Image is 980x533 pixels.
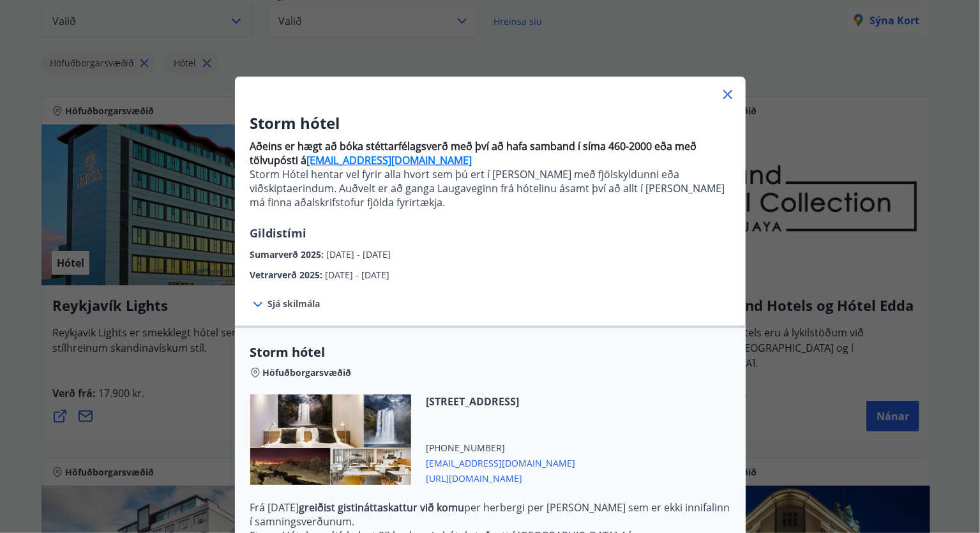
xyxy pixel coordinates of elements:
span: Storm hótel [250,343,730,361]
span: [PHONE_NUMBER] [426,442,576,454]
strong: Aðeins er hægt að bóka stéttarfélagsverð með því að hafa samband í síma 460-2000 eða með tölvupós... [250,139,697,167]
span: [EMAIL_ADDRESS][DOMAIN_NAME] [426,454,576,470]
span: [STREET_ADDRESS] [426,394,576,409]
span: Sjá skilmála [268,297,320,310]
span: [URL][DOMAIN_NAME] [426,470,576,485]
span: Sumarverð 2025 : [250,248,327,260]
span: Vetrarverð 2025 : [250,269,326,281]
span: Höfuðborgarsvæðið [263,366,352,379]
span: [DATE] - [DATE] [326,269,390,281]
p: Storm Hótel hentar vel fyrir alla hvort sem þú ert í [PERSON_NAME] með fjölskyldunni eða viðskipt... [250,167,730,209]
span: Gildistími [250,225,307,241]
strong: greiðist gistináttaskattur við komu [299,500,465,514]
p: Frá [DATE] per herbergi per [PERSON_NAME] sem er ekki innifalinn í samningsverðunum. [250,500,730,529]
a: [EMAIL_ADDRESS][DOMAIN_NAME] [307,153,472,167]
h3: Storm hótel [250,112,730,134]
span: [DATE] - [DATE] [327,248,391,260]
